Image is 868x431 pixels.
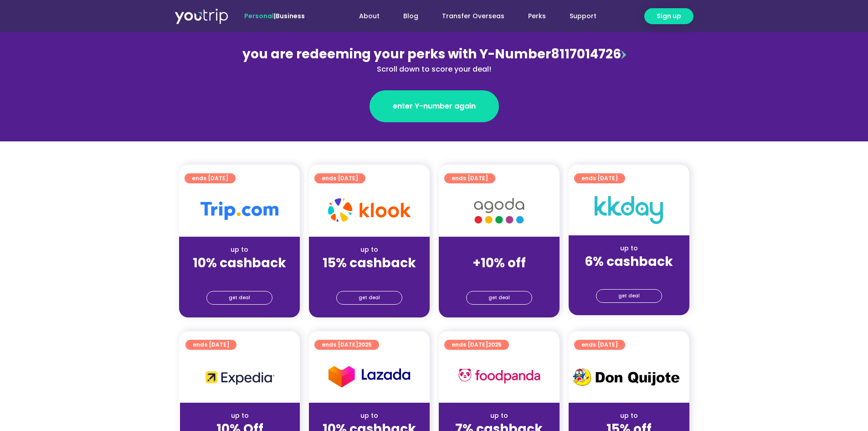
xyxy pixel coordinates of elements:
a: Sign up [644,8,693,24]
div: up to [576,411,682,421]
span: ends [DATE] [452,340,502,350]
span: get deal [359,291,380,304]
nav: Menu [329,8,608,25]
a: About [347,8,391,25]
a: ends [DATE] [314,173,365,183]
span: ends [DATE] [192,173,228,183]
span: ends [DATE] [581,173,618,183]
div: (for stays only) [186,271,293,281]
a: ends [DATE]2025 [444,340,509,350]
span: ends [DATE] [193,340,229,350]
span: get deal [488,291,510,304]
a: get deal [336,291,402,305]
span: ends [DATE] [452,173,488,183]
div: up to [446,411,552,421]
div: up to [316,245,422,254]
div: (for stays only) [446,271,552,281]
a: ends [DATE]2025 [314,340,379,350]
a: get deal [596,289,662,303]
a: ends [DATE] [185,340,236,350]
div: (for stays only) [316,271,422,281]
div: Scroll down to score your deal! [236,64,632,75]
span: get deal [618,290,640,302]
a: Support [558,8,608,25]
span: ends [DATE] [581,340,618,350]
strong: +10% off [473,254,526,272]
a: ends [DATE] [574,340,625,350]
span: enter Y-number again [393,101,476,112]
a: ends [DATE] [574,173,625,183]
a: enter Y-number again [370,90,499,122]
div: up to [187,411,293,421]
a: Business [276,11,305,21]
a: Transfer Overseas [430,8,516,25]
div: up to [576,244,682,253]
a: Blog [391,8,430,25]
span: ends [DATE] [322,173,358,183]
span: | [244,11,305,21]
span: Personal [244,11,274,21]
strong: 6% cashback [585,253,673,270]
span: 2025 [488,341,502,348]
div: up to [316,411,422,421]
a: ends [DATE] [444,173,495,183]
a: ends [DATE] [185,173,236,183]
a: get deal [466,291,532,305]
a: Perks [516,8,558,25]
a: get deal [206,291,272,305]
div: 8117014726 [236,45,632,75]
div: (for stays only) [576,270,682,280]
span: get deal [229,291,250,304]
div: up to [186,245,293,254]
span: you are redeeming your perks with Y-Number [242,45,551,63]
span: up to [491,245,508,254]
strong: 15% cashback [323,254,416,272]
span: 2025 [358,341,372,348]
span: Sign up [657,11,681,21]
span: ends [DATE] [322,340,372,350]
strong: 10% cashback [193,254,286,272]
